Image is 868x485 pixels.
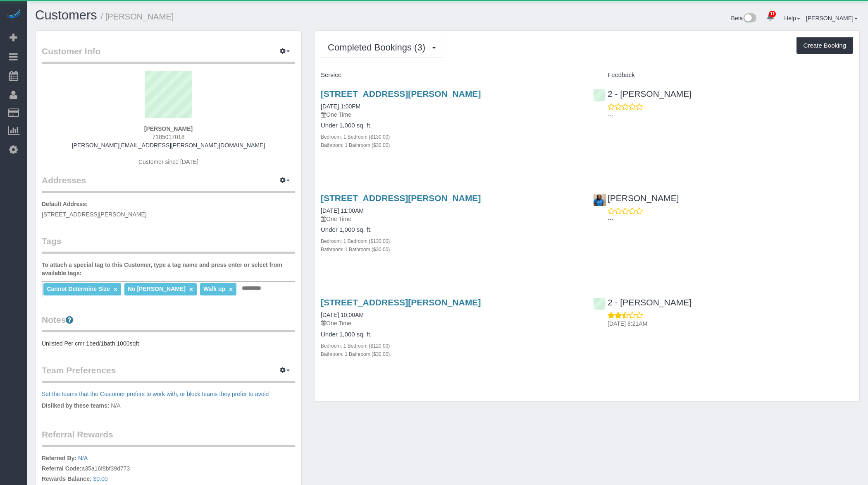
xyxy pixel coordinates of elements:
img: New interface [743,13,756,24]
legend: Tags [42,235,295,254]
h4: Feedback [593,72,853,79]
a: 11 [762,8,778,26]
a: Help [784,15,800,22]
span: Walk up [203,286,225,292]
img: Robin Johnson [594,194,606,206]
a: [PERSON_NAME][EMAIL_ADDRESS][PERSON_NAME][DOMAIN_NAME] [72,142,265,149]
a: [DATE] 10:00AM [321,312,364,318]
a: [PERSON_NAME] [806,15,858,22]
img: Automaid Logo [5,8,21,20]
label: Rewards Balance: [42,475,92,483]
a: × [229,286,233,293]
span: 7185017018 [153,134,185,140]
span: Cannot Determine Size [47,286,110,292]
a: [DATE] 1:00PM [321,103,360,110]
label: Referred By: [42,454,76,462]
small: Bedroom: 1 Bedroom ($130.00) [321,134,390,140]
small: / [PERSON_NAME] [101,12,174,21]
span: Customer since [DATE] [138,158,198,165]
p: a35a16f8bf39d773 [42,454,295,485]
a: Customers [35,8,97,22]
p: One Time [321,110,581,119]
button: Completed Bookings (3) [321,37,443,58]
small: Bathroom: 1 Bathroom ($30.00) [321,142,390,148]
h4: Under 1,000 sq. ft. [321,331,581,338]
small: Bathroom: 1 Bathroom ($30.00) [321,247,390,252]
a: $0.00 [93,475,108,482]
p: --- [608,215,853,223]
a: [PERSON_NAME] [593,193,679,203]
a: [STREET_ADDRESS][PERSON_NAME] [321,89,481,98]
h4: Under 1,000 sq. ft. [321,122,581,129]
pre: Unlisted Per cmr 1bed/1bath 1000sqft [42,339,295,348]
label: To attach a special tag to this Customer, type a tag name and press enter or select from availabl... [42,261,295,277]
span: N/A [111,402,120,409]
small: Bedroom: 1 Bedroom ($120.00) [321,343,390,349]
a: [STREET_ADDRESS][PERSON_NAME] [321,298,481,307]
label: Referral Code: [42,464,81,473]
a: Set the teams that the Customer prefers to work with, or block teams they prefer to avoid [42,391,269,397]
small: Bathroom: 1 Bathroom ($30.00) [321,351,390,357]
span: [STREET_ADDRESS][PERSON_NAME] [42,211,147,218]
legend: Team Preferences [42,364,295,383]
span: 11 [769,11,776,17]
p: [DATE] 8:21AM [608,319,853,328]
a: [STREET_ADDRESS][PERSON_NAME] [321,193,481,203]
h4: Service [321,72,581,79]
legend: Notes [42,314,295,332]
legend: Referral Rewards [42,428,295,447]
span: Completed Bookings (3) [328,42,429,53]
h4: Under 1,000 sq. ft. [321,226,581,233]
a: 2 - [PERSON_NAME] [593,298,692,307]
p: One Time [321,319,581,327]
a: N/A [78,455,88,461]
p: One Time [321,215,581,223]
a: [DATE] 11:00AM [321,207,364,214]
span: No [PERSON_NAME] [128,286,186,292]
strong: [PERSON_NAME] [144,125,193,132]
legend: Customer Info [42,45,295,64]
a: Beta [731,15,757,22]
a: 2 - [PERSON_NAME] [593,89,692,98]
button: Create Booking [796,37,853,54]
label: Disliked by these teams: [42,401,109,410]
label: Default Address: [42,200,88,208]
small: Bedroom: 1 Bedroom ($130.00) [321,238,390,244]
p: --- [608,111,853,119]
a: × [114,286,117,293]
a: × [189,286,193,293]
